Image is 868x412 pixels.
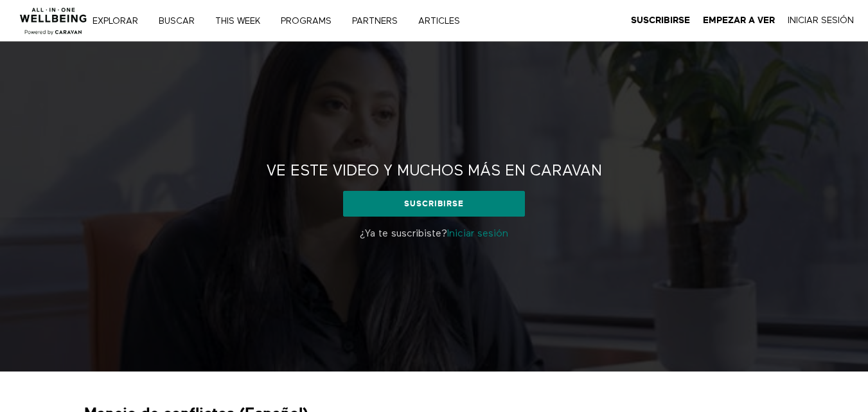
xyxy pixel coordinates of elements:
a: PARTNERS [348,17,411,26]
a: Suscribirse [631,15,690,26]
a: ARTICLES [414,17,474,26]
strong: Empezar a ver [703,15,775,25]
p: ¿Ya te suscribiste? [245,226,624,242]
a: PROGRAMS [276,17,345,26]
a: THIS WEEK [211,17,274,26]
a: Suscribirse [343,191,525,217]
a: Iniciar Sesión [788,15,854,26]
a: Iniciar sesión [447,229,508,239]
strong: Suscribirse [631,15,690,25]
a: Empezar a ver [703,15,775,26]
a: Explorar [88,17,152,26]
h2: Ve este video y muchos más en CARAVAN [267,161,602,181]
nav: Principal [102,14,486,27]
a: Buscar [154,17,208,26]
